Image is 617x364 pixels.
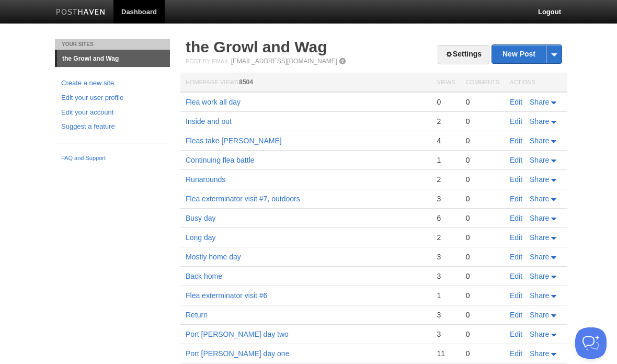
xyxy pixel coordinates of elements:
div: 0 [466,329,499,339]
div: 0 [437,97,455,107]
th: Views [431,73,460,93]
a: Flea exterminator visit #6 [186,291,267,300]
span: Share [530,117,549,126]
span: Share [530,349,549,358]
a: Edit [510,330,522,338]
a: Settings [438,45,489,64]
div: 3 [437,194,455,203]
div: 0 [466,117,499,126]
a: Edit [510,156,522,164]
a: Create a new site [61,78,164,89]
div: 1 [437,155,455,165]
div: 2 [437,175,455,184]
a: [EMAIL_ADDRESS][DOMAIN_NAME] [231,58,337,65]
div: 0 [466,291,499,300]
span: Share [530,98,549,106]
div: 1 [437,291,455,300]
a: Fleas take [PERSON_NAME] [186,136,282,145]
div: 3 [437,310,455,320]
th: Comments [461,73,505,93]
a: Flea exterminator visit #7, outdoors [186,195,300,203]
div: 6 [437,213,455,223]
span: Share [530,272,549,280]
a: the Growl and Wag [57,50,170,67]
a: FAQ and Support [61,154,164,163]
span: Share [530,311,549,319]
a: Edit [510,349,522,358]
div: 0 [466,233,499,242]
span: Share [530,214,549,222]
div: 2 [437,117,455,126]
span: Share [530,330,549,338]
a: Mostly home day [186,253,241,261]
a: Edit [510,214,522,222]
th: Actions [505,73,567,93]
div: 0 [466,194,499,203]
div: 0 [466,175,499,184]
a: Edit [510,253,522,261]
div: 0 [466,271,499,281]
a: Return [186,311,208,319]
span: Share [530,156,549,164]
a: Edit [510,136,522,145]
a: Edit [510,272,522,280]
div: 11 [437,349,455,358]
a: Edit [510,175,522,184]
span: Share [530,233,549,242]
span: Share [530,291,549,300]
span: Share [530,195,549,203]
a: Edit [510,233,522,242]
a: Busy day [186,214,216,222]
a: Edit your account [61,107,164,118]
iframe: Help Scout Beacon - Open [575,327,607,359]
a: Edit [510,311,522,319]
div: 0 [466,136,499,145]
a: Back home [186,272,222,280]
div: 3 [437,329,455,339]
a: Edit [510,291,522,300]
a: Inside and out [186,117,232,126]
a: Flea work all day [186,98,241,106]
li: Your Sites [55,39,170,50]
a: Suggest a feature [61,121,164,132]
a: Port [PERSON_NAME] day one [186,349,289,358]
span: Share [530,175,549,184]
span: Share [530,136,549,145]
a: Edit [510,98,522,106]
a: Long day [186,233,216,242]
a: New Post [492,45,562,63]
div: 3 [437,252,455,261]
span: Post by Email [186,58,229,64]
span: Share [530,253,549,261]
div: 4 [437,136,455,145]
a: Port [PERSON_NAME] day two [186,330,289,338]
div: 0 [466,310,499,320]
div: 3 [437,271,455,281]
div: 2 [437,233,455,242]
img: Posthaven-bar [56,9,106,17]
th: Homepage Views [180,73,431,93]
div: 0 [466,252,499,261]
a: Runarounds [186,175,225,184]
div: 0 [466,349,499,358]
div: 0 [466,155,499,165]
div: 0 [466,213,499,223]
a: Edit [510,117,522,126]
span: 8504 [239,78,253,86]
a: Continuing flea battle [186,156,255,164]
a: the Growl and Wag [186,38,327,55]
div: 0 [466,97,499,107]
a: Edit your user profile [61,93,164,104]
a: Edit [510,195,522,203]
